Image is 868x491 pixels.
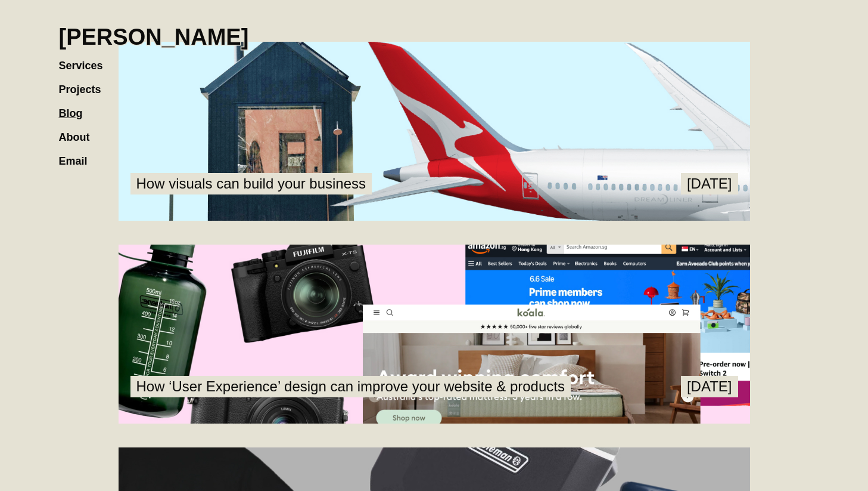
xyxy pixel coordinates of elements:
[59,95,95,119] a: Blog
[59,48,115,72] a: Services
[59,143,99,167] a: Email
[59,72,113,95] a: Projects
[59,12,249,50] a: home
[59,119,102,143] a: About
[59,24,249,50] h1: [PERSON_NAME]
